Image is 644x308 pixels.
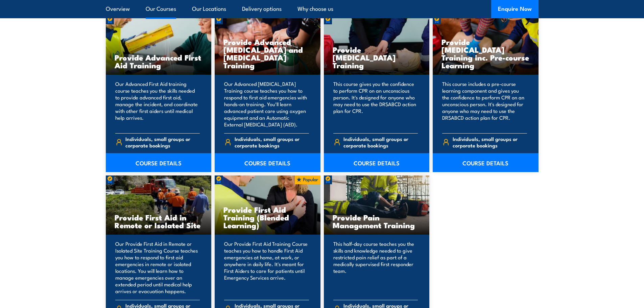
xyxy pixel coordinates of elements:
[224,80,309,128] p: Our Advanced [MEDICAL_DATA] Training course teaches you how to respond to first aid emergencies w...
[333,80,418,128] p: This course gives you the confidence to perform CPR on an unconscious person. It's designed for a...
[115,240,200,294] p: Our Provide First Aid in Remote or Isolated Site Training Course teaches you how to respond to fi...
[215,153,320,172] a: COURSE DETAILS
[333,213,421,229] h3: Provide Pain Management Training
[324,153,430,172] a: COURSE DETAILS
[223,206,312,229] h3: Provide First Aid Training (Blended Learning)
[235,136,309,148] span: Individuals, small groups or corporate bookings
[115,213,203,229] h3: Provide First Aid in Remote or Isolated Site
[433,153,539,172] a: COURSE DETAILS
[115,53,203,69] h3: Provide Advanced First Aid Training
[125,136,200,148] span: Individuals, small groups or corporate bookings
[453,136,527,148] span: Individuals, small groups or corporate bookings
[442,38,530,69] h3: Provide [MEDICAL_DATA] Training inc. Pre-course Learning
[333,46,421,69] h3: Provide [MEDICAL_DATA] Training
[333,240,418,294] p: This half-day course teaches you the skills and knowledge needed to give restricted pain relief a...
[106,153,212,172] a: COURSE DETAILS
[224,240,309,294] p: Our Provide First Aid Training Course teaches you how to handle First Aid emergencies at home, at...
[223,38,312,69] h3: Provide Advanced [MEDICAL_DATA] and [MEDICAL_DATA] Training
[442,80,527,128] p: This course includes a pre-course learning component and gives you the confidence to perform CPR ...
[343,136,418,148] span: Individuals, small groups or corporate bookings
[115,80,200,128] p: Our Advanced First Aid training course teaches you the skills needed to provide advanced first ai...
